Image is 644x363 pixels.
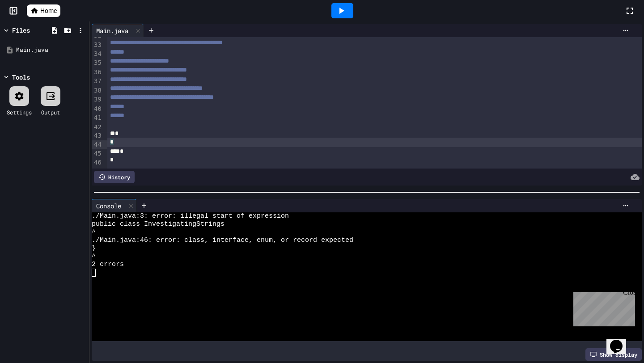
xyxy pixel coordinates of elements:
div: 35 [92,59,103,68]
div: 41 [92,114,103,122]
div: 42 [92,123,103,132]
span: 2 errors [92,261,124,269]
div: 45 [92,149,103,158]
span: ./Main.java:46: error: class, interface, enum, or record expected [92,236,353,245]
div: Show display [585,348,642,361]
div: Console [92,199,137,212]
iframe: chat widget [570,288,635,326]
div: Files [12,25,30,35]
div: Main.java [92,26,133,35]
div: 44 [92,140,103,149]
div: 37 [92,77,103,86]
span: ^ [92,228,96,236]
div: 46 [92,158,103,167]
div: 36 [92,68,103,77]
span: Home [40,6,57,15]
div: Console [92,201,126,211]
div: Main.java [16,46,86,55]
div: 34 [92,50,103,59]
div: 40 [92,105,103,114]
div: Tools [12,72,30,82]
span: ^ [92,253,96,261]
div: Settings [7,108,32,116]
div: 38 [92,86,103,95]
div: 33 [92,41,103,50]
div: History [94,171,135,183]
div: Main.java [92,24,144,37]
span: } [92,245,96,253]
div: Output [41,108,60,116]
div: Chat with us now!Close [4,4,62,57]
div: 39 [92,95,103,104]
iframe: chat widget [606,327,635,354]
a: Home [27,4,60,17]
div: 43 [92,131,103,140]
span: ./Main.java:3: error: illegal start of expression [92,212,289,220]
span: public class InvestigatingStrings [92,220,225,228]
